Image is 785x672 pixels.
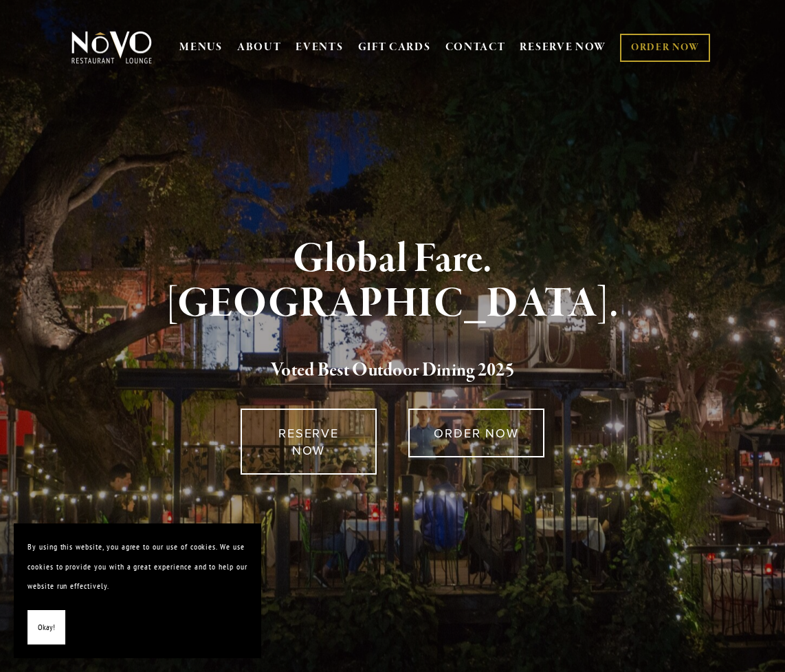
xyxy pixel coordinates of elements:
[179,41,223,54] a: MENUS
[445,34,506,61] a: CONTACT
[408,409,544,457] a: ORDER NOW
[14,523,261,658] section: Cookie banner
[520,34,606,61] a: RESERVE NOW
[166,233,619,330] strong: Global Fare. [GEOGRAPHIC_DATA].
[27,537,247,596] p: By using this website, you agree to our use of cookies. We use cookies to provide you with a grea...
[27,610,65,645] button: Okay!
[271,358,505,384] a: Voted Best Outdoor Dining 202
[38,618,55,638] span: Okay!
[241,409,377,475] a: RESERVE NOW
[620,34,710,62] a: ORDER NOW
[358,34,431,61] a: GIFT CARDS
[296,41,343,54] a: EVENTS
[69,30,155,65] img: Novo Restaurant &amp; Lounge
[88,356,696,385] h2: 5
[237,41,282,54] a: ABOUT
